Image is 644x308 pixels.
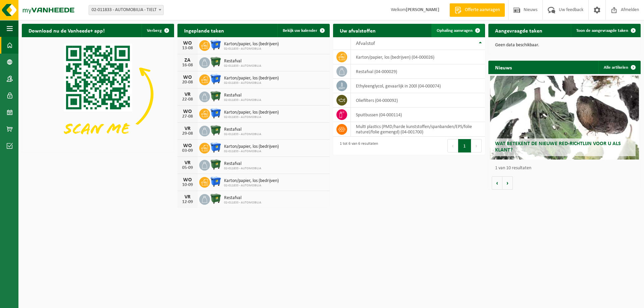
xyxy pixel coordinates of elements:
[210,176,221,187] img: WB-1100-HPE-BE-01
[351,50,485,64] td: karton/papier, los (bedrijven) (04-000026)
[495,43,634,48] p: Geen data beschikbaar.
[210,108,221,119] img: WB-1100-HPE-BE-01
[333,24,382,37] h2: Uw afvalstoffen
[181,41,194,46] div: WO
[181,58,194,63] div: ZA
[210,73,221,85] img: WB-1100-HPE-BE-01
[224,178,279,184] span: Karton/papier, los (bedrijven)
[351,64,485,79] td: restafval (04-000029)
[431,24,484,37] a: Ophaling aanvragen
[210,159,221,170] img: WB-1100-HPE-GN-01
[490,76,639,160] a: Wat betekent de nieuwe RED-richtlijn voor u als klant?
[224,195,261,201] span: Restafval
[224,115,279,119] span: 02-011833 - AUTOMOBILIA
[210,125,221,136] img: WB-1100-HPE-GN-01
[224,132,261,136] span: 02-011833 - AUTOMOBILIA
[447,139,458,152] button: Previous
[22,37,174,151] img: Download de VHEPlus App
[488,24,549,37] h2: Aangevraagde taken
[224,127,261,132] span: Restafval
[488,61,519,74] h2: Nieuws
[147,28,162,33] span: Verberg
[181,114,194,119] div: 27-08
[224,201,261,205] span: 02-011833 - AUTOMOBILIA
[224,149,279,153] span: 02-011833 - AUTOMOBILIA
[181,131,194,136] div: 29-08
[181,166,194,170] div: 05-09
[181,80,194,85] div: 20-08
[181,183,194,187] div: 10-09
[336,138,378,153] div: 1 tot 6 van 6 resultaten
[224,110,279,115] span: Karton/papier, los (bedrijven)
[181,97,194,102] div: 22-08
[181,148,194,153] div: 03-09
[437,28,473,33] span: Ophaling aanvragen
[277,24,329,37] a: Bekijk uw kalender
[224,184,279,188] span: 02-011833 - AUTOMOBILIA
[224,144,279,149] span: Karton/papier, los (bedrijven)
[181,126,194,131] div: VR
[181,92,194,97] div: VR
[181,63,194,68] div: 16-08
[22,24,111,37] h2: Download nu de Vanheede+ app!
[210,39,221,51] img: WB-1100-HPE-BE-01
[210,90,221,102] img: WB-1100-HPE-GN-01
[458,139,471,152] button: 1
[224,81,279,85] span: 02-011833 - AUTOMOBILIA
[89,5,163,15] span: 02-011833 - AUTOMOBILIA - TIELT
[224,161,261,167] span: Restafval
[224,98,261,102] span: 02-011833 - AUTOMOBILIA
[495,166,637,171] p: 1 van 10 resultaten
[471,139,482,152] button: Next
[571,24,640,37] a: Toon de aangevraagde taken
[224,42,279,47] span: Karton/papier, los (bedrijven)
[598,61,640,74] a: Alle artikelen
[351,108,485,122] td: spuitbussen (04-000114)
[181,75,194,80] div: WO
[351,122,485,137] td: multi plastics (PMD/harde kunststoffen/spanbanden/EPS/folie naturel/folie gemengd) (04-001700)
[283,28,317,33] span: Bekijk uw kalender
[224,76,279,81] span: Karton/papier, los (bedrijven)
[181,46,194,51] div: 13-08
[181,194,194,200] div: VR
[210,56,221,68] img: WB-1100-HPE-GN-01
[351,93,485,108] td: oliefilters (04-000092)
[449,3,505,17] a: Offerte aanvragen
[576,28,628,33] span: Toon de aangevraagde taken
[502,176,513,190] button: Volgende
[181,200,194,204] div: 12-09
[89,5,164,15] span: 02-011833 - AUTOMOBILIA - TIELT
[181,160,194,166] div: VR
[177,24,231,37] h2: Ingeplande taken
[142,24,173,37] button: Verberg
[492,176,502,190] button: Vorige
[406,7,439,12] strong: [PERSON_NAME]
[224,64,261,68] span: 02-011833 - AUTOMOBILIA
[181,143,194,148] div: WO
[351,79,485,93] td: ethyleenglycol, gevaarlijk in 200l (04-000074)
[224,93,261,98] span: Restafval
[210,193,221,204] img: WB-1100-HPE-GN-01
[224,59,261,64] span: Restafval
[356,41,375,46] span: Afvalstof
[224,47,279,51] span: 02-011833 - AUTOMOBILIA
[181,177,194,183] div: WO
[210,142,221,153] img: WB-1100-HPE-BE-01
[463,7,501,13] span: Offerte aanvragen
[224,167,261,171] span: 02-011833 - AUTOMOBILIA
[495,141,621,153] span: Wat betekent de nieuwe RED-richtlijn voor u als klant?
[181,109,194,114] div: WO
